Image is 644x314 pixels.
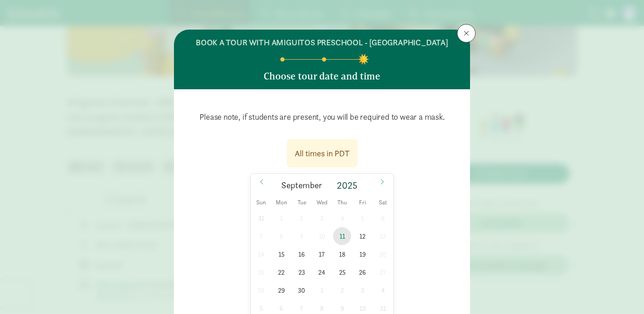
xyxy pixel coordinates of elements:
h5: Choose tour date and time [264,71,380,82]
span: Fri [353,200,373,206]
span: September [281,181,322,190]
h6: BOOK A TOUR WITH AMIGUITOS PRESCHOOL - [GEOGRAPHIC_DATA] [196,37,448,48]
span: Thu [332,200,353,206]
span: September 18, 2025 [333,245,351,263]
span: September 25, 2025 [333,263,351,281]
span: September 19, 2025 [353,245,372,263]
span: September 29, 2025 [272,281,291,299]
span: Sat [373,200,393,206]
div: All times in PDT [295,147,350,160]
span: Sun [251,200,271,206]
span: September 23, 2025 [292,263,310,281]
span: September 15, 2025 [272,245,291,263]
span: September 16, 2025 [292,245,310,263]
span: September 26, 2025 [353,263,372,281]
span: September 12, 2025 [353,227,372,245]
span: September 11, 2025 [333,227,351,245]
span: September 22, 2025 [272,263,291,281]
span: September 17, 2025 [313,245,331,263]
span: October 1, 2025 [313,281,331,299]
span: September 24, 2025 [313,263,331,281]
span: Tue [291,200,312,206]
span: Mon [271,200,291,206]
span: Wed [312,200,332,206]
p: Please note, if students are present, you will be required to wear a mask. [189,104,455,130]
span: September 30, 2025 [292,281,310,299]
